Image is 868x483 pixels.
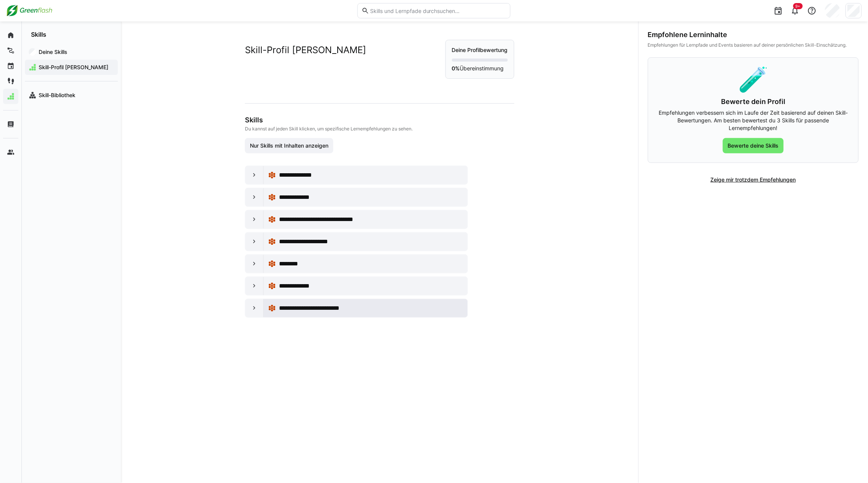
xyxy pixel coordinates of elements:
[658,98,849,106] h3: Bewerte dein Profil
[710,176,797,184] span: Zeige mir trotzdem Empfehlungen
[727,142,780,150] span: Bewerte deine Skills
[658,109,849,132] p: Empfehlungen verbessern sich im Laufe der Zeit basierend auf deinen Skill-Bewertungen. Am besten ...
[369,7,506,14] input: Skills und Lernpfade durchsuchen…
[38,63,114,71] span: Skill-Profil [PERSON_NAME]
[658,67,849,91] div: 🧪
[245,116,513,124] h3: Skills
[452,46,508,54] p: Deine Profilbewertung
[245,44,366,56] h2: Skill-Profil [PERSON_NAME]
[796,4,801,8] span: 9+
[706,172,801,187] button: Zeige mir trotzdem Empfehlungen
[648,42,859,48] div: Empfehlungen für Lernpfade und Events basieren auf deiner persönlichen Skill-Einschätzung.
[648,31,859,39] div: Empfohlene Lerninhalte
[245,138,333,153] button: Nur Skills mit Inhalten anzeigen
[249,142,330,150] span: Nur Skills mit Inhalten anzeigen
[452,65,460,72] strong: 0%
[452,65,508,72] p: Übereinstimmung
[723,138,784,153] button: Bewerte deine Skills
[245,126,513,132] p: Du kannst auf jeden Skill klicken, um spezifische Lernempfehlungen zu sehen.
